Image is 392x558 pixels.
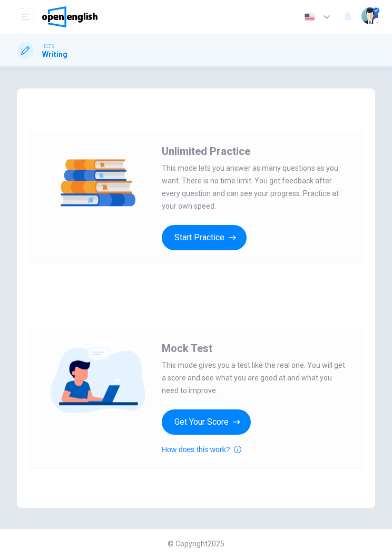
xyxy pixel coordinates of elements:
[162,409,251,435] button: Get Your Score
[42,43,54,50] span: IELTS
[168,540,224,548] span: © Copyright 2025
[162,145,250,158] span: Unlimited Practice
[162,443,241,456] button: How does this work?
[162,225,247,250] button: Start Practice
[17,8,34,25] button: open mobile menu
[361,7,378,24] img: Profile picture
[162,359,349,397] span: This mode gives you a test like the real one. You will get a score and see what you are good at a...
[162,162,349,212] span: This mode lets you answer as many questions as you want. There is no time limit. You get feedback...
[42,50,67,58] h1: Writing
[303,13,316,21] img: en
[162,342,212,355] span: Mock Test
[42,6,97,27] img: OpenEnglish logo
